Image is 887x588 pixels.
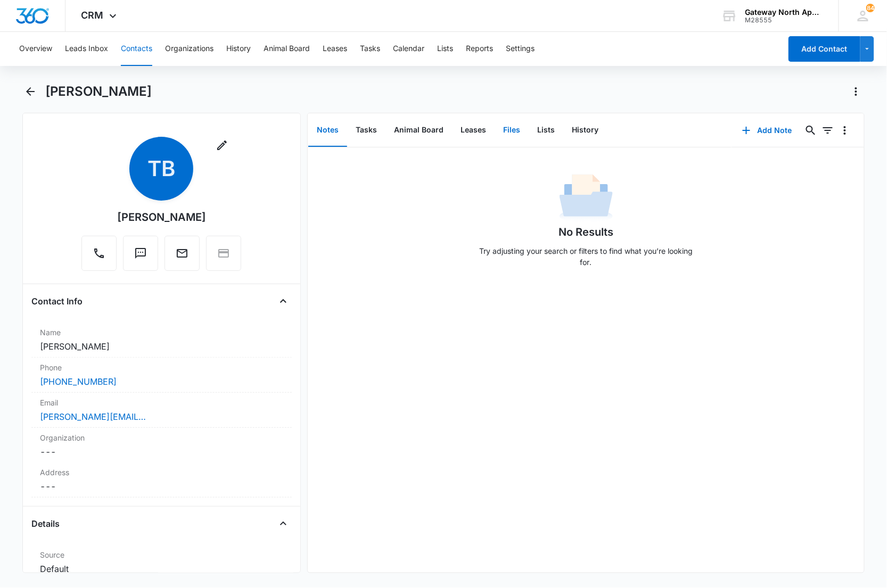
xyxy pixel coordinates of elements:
button: Tasks [347,114,385,147]
button: History [563,114,607,147]
label: Address [40,467,284,478]
button: Close [275,515,292,532]
button: Add Note [732,118,802,143]
dd: --- [40,480,284,493]
a: Text [123,252,158,261]
button: Actions [848,83,865,100]
p: Try adjusting your search or filters to find what you’re looking for. [474,245,698,268]
div: Organization--- [31,428,292,462]
img: No Data [560,171,613,224]
button: Back [22,83,39,100]
div: Phone[PHONE_NUMBER] [31,358,292,393]
button: Calendar [393,32,424,66]
div: [PERSON_NAME] [117,209,206,225]
label: Source [40,549,284,560]
a: Call [81,252,117,261]
button: Organizations [165,32,213,66]
div: notifications count [866,4,875,12]
button: Search... [802,122,819,139]
span: 84 [866,4,875,12]
label: Name [40,327,284,338]
dd: --- [40,445,284,458]
label: Email [40,397,284,408]
div: account name [745,8,823,16]
button: Tasks [360,32,380,66]
button: Leases [452,114,495,147]
button: Overview [19,32,52,66]
span: CRM [81,10,104,21]
button: Leads Inbox [65,32,108,66]
dd: Default [40,562,284,575]
button: Files [495,114,529,147]
button: Animal Board [264,32,310,66]
button: Email [165,236,200,271]
button: Filters [819,122,836,139]
button: Call [81,236,117,271]
h1: No Results [559,224,613,240]
button: Contacts [121,32,152,66]
button: Text [123,236,158,271]
a: [PHONE_NUMBER] [40,375,117,388]
button: Add Contact [789,36,860,62]
button: Settings [506,32,535,66]
h1: [PERSON_NAME] [45,84,152,100]
button: Leases [323,32,347,66]
button: Reports [466,32,493,66]
button: Animal Board [385,114,452,147]
h4: Contact Info [31,295,83,308]
div: Address--- [31,462,292,498]
button: Notes [308,114,347,147]
button: Lists [529,114,563,147]
dd: [PERSON_NAME] [40,340,284,353]
div: SourceDefault [31,545,292,580]
h4: Details [31,517,60,530]
div: Name[PERSON_NAME] [31,322,292,358]
button: Close [275,293,292,310]
button: History [226,32,251,66]
div: account id [745,16,823,24]
span: TB [129,137,193,201]
div: Email[PERSON_NAME][EMAIL_ADDRESS][PERSON_NAME][DOMAIN_NAME] [31,393,292,428]
label: Organization [40,432,284,443]
label: Phone [40,362,284,373]
a: [PERSON_NAME][EMAIL_ADDRESS][PERSON_NAME][DOMAIN_NAME] [40,410,146,423]
button: Lists [437,32,453,66]
a: Email [165,252,200,261]
button: Overflow Menu [836,122,853,139]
